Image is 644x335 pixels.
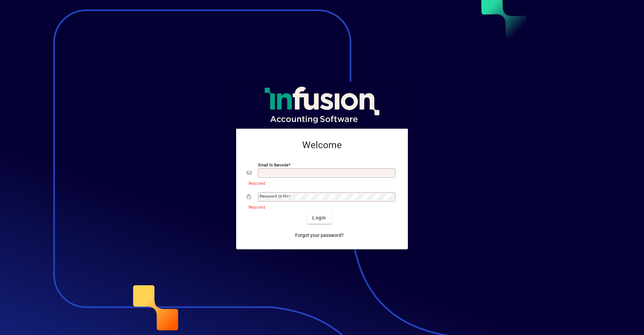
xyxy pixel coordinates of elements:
[295,232,344,239] span: Forgot your password?
[249,179,392,186] mat-error: Required
[249,203,392,210] mat-error: Required
[258,163,288,167] mat-label: Email or Barcode
[260,194,288,199] mat-label: Password or Pin
[307,212,331,224] button: Login
[247,139,397,151] h2: Welcome
[292,229,346,241] a: Forgot your password?
[312,214,326,221] span: Login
